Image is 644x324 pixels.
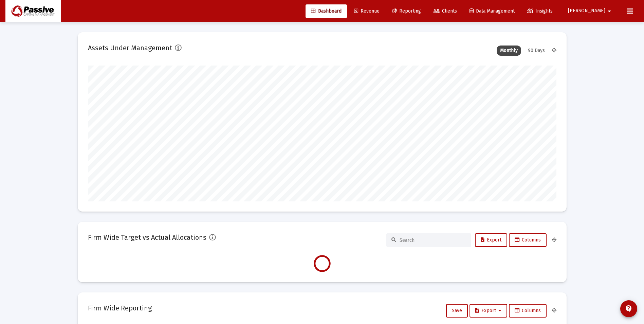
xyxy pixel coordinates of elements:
[400,237,466,243] input: Search
[311,8,342,14] span: Dashboard
[446,304,468,318] button: Save
[625,305,633,313] mat-icon: contact_support
[605,4,613,18] mat-icon: arrow_drop_down
[525,46,548,56] div: 90 Days
[470,304,507,318] button: Export
[515,237,541,243] span: Columns
[527,8,553,14] span: Insights
[481,237,501,243] span: Export
[475,233,507,247] button: Export
[11,4,56,18] img: Dashboard
[349,4,385,18] a: Revenue
[392,8,421,14] span: Reporting
[509,233,547,247] button: Columns
[522,4,558,18] a: Insights
[470,8,515,14] span: Data Management
[475,308,501,313] span: Export
[434,8,457,14] span: Clients
[497,46,521,56] div: Monthly
[509,304,547,318] button: Columns
[568,8,605,14] span: [PERSON_NAME]
[515,308,541,313] span: Columns
[428,4,462,18] a: Clients
[387,4,426,18] a: Reporting
[88,232,206,243] h2: Firm Wide Target vs Actual Allocations
[88,303,152,313] h2: Firm Wide Reporting
[464,4,520,18] a: Data Management
[560,4,622,18] button: [PERSON_NAME]
[88,42,172,53] h2: Assets Under Management
[354,8,380,14] span: Revenue
[452,308,462,313] span: Save
[306,4,347,18] a: Dashboard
